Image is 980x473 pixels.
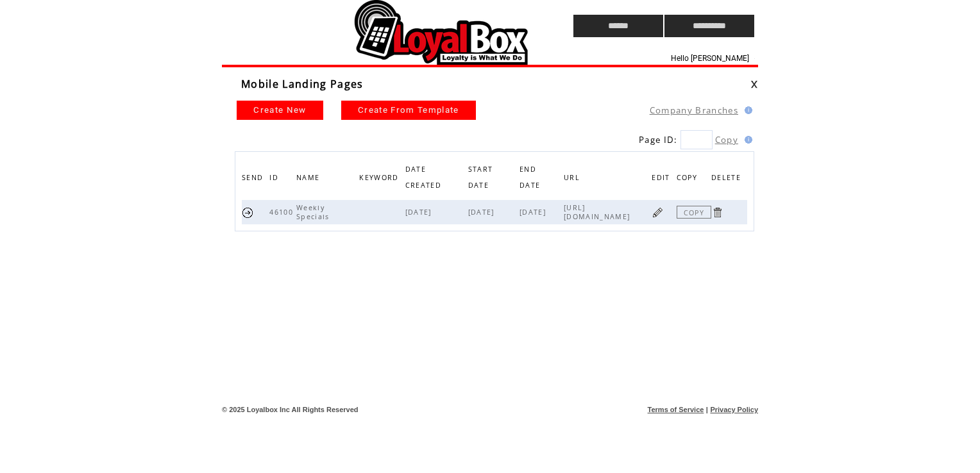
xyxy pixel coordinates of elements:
a: END DATE [520,165,543,188]
img: help.gif [741,136,752,144]
span: Mobile Landing Pages [241,77,364,91]
a: Terms of Service [648,406,704,413]
span: END DATE [520,162,543,196]
a: Send this page URL by SMS [242,206,254,219]
a: Company Branches [650,104,738,116]
a: URL [564,173,583,181]
a: Copy [715,134,738,145]
span: DELETE [711,170,744,188]
a: Click to edit page [652,206,664,219]
img: help.gif [741,106,752,114]
span: [URL][DOMAIN_NAME] [564,203,633,221]
span: Page ID: [639,134,678,145]
span: START DATE [468,162,493,196]
a: KEYWORD [359,173,401,181]
span: 46100 [269,208,296,217]
a: START DATE [468,165,493,188]
a: Click to delete page [711,206,723,219]
span: KEYWORD [359,170,401,188]
span: © 2025 Loyalbox Inc All Rights Reserved [222,406,359,413]
span: DATE CREATED [405,162,444,196]
a: DATE CREATED [405,165,444,188]
span: SEND [242,170,266,188]
span: NAME [296,170,323,188]
span: EDIT [652,170,673,188]
span: ID [269,170,282,188]
span: [DATE] [405,208,435,217]
span: Hello [PERSON_NAME] [671,54,749,63]
span: [DATE] [520,208,549,217]
a: COPY [677,206,711,219]
a: Create From Template [341,101,476,120]
a: Create New [237,101,323,120]
span: COPY [677,170,700,188]
a: ID [269,173,282,181]
span: Weekly Specials [296,203,333,221]
a: Privacy Policy [710,406,758,413]
span: [DATE] [468,208,498,217]
a: NAME [296,173,323,181]
span: | [706,406,708,413]
span: URL [564,170,583,188]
